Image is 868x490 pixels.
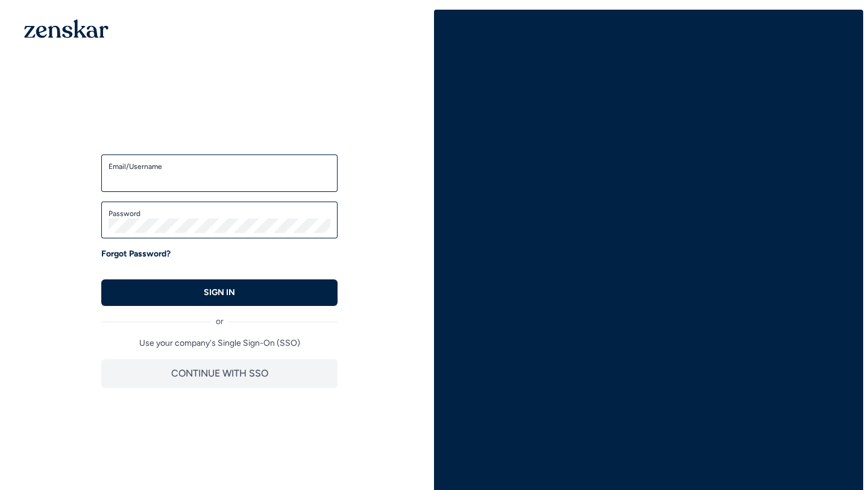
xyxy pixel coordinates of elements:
[101,279,338,306] button: SIGN IN
[108,209,330,218] label: Password
[108,162,330,171] label: Email/Username
[101,337,338,349] p: Use your company's Single Sign-On (SSO)
[101,248,171,260] a: Forgot Password?
[101,359,338,388] button: CONTINUE WITH SSO
[101,306,338,328] div: or
[24,19,108,38] img: 1OGAJ2xQqyY4LXKgY66KYq0eOWRCkrZdAb3gUhuVAqdWPZE9SRJmCz+oDMSn4zDLXe31Ii730ItAGKgCKgCCgCikA4Av8PJUP...
[204,287,235,299] p: SIGN IN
